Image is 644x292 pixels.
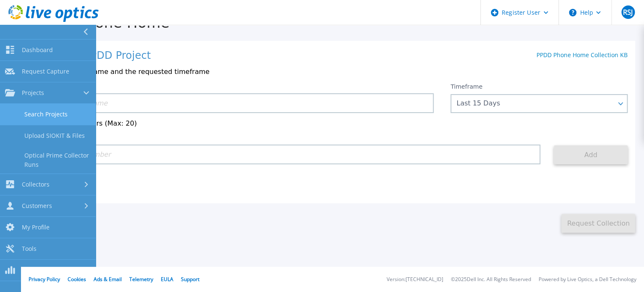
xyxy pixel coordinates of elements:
span: Tools [22,245,37,253]
a: Cookies [68,276,86,283]
span: My Profile [22,224,50,231]
div: Last 15 Days [456,100,613,107]
span: PowerSizer [22,266,53,274]
button: Request Collection [561,214,635,233]
li: Version: [TECHNICAL_ID] [387,277,443,282]
button: Add [554,145,628,164]
span: Projects [22,89,44,97]
label: Timeframe [450,83,482,90]
input: Enter Project Name [37,93,434,113]
span: RSJ [623,9,633,16]
p: Add serial numbers (Max: 20) [37,120,628,127]
span: Request Capture [22,68,69,75]
a: Telemetry [129,276,153,283]
span: Dashboard [22,46,53,54]
a: Privacy Policy [29,276,60,283]
a: Ads & Email [94,276,122,283]
a: PPDD Phone Home Collection KB [537,51,628,59]
a: EULA [161,276,173,283]
span: Customers [22,202,52,210]
a: Support [181,276,199,283]
span: Collectors [22,181,50,188]
input: Enter Serial Number [37,145,540,164]
p: Enter a project name and the requested timeframe [37,68,628,76]
li: © 2025 Dell Inc. All Rights Reserved [451,277,531,282]
li: Powered by Live Optics, a Dell Technology [539,277,636,282]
